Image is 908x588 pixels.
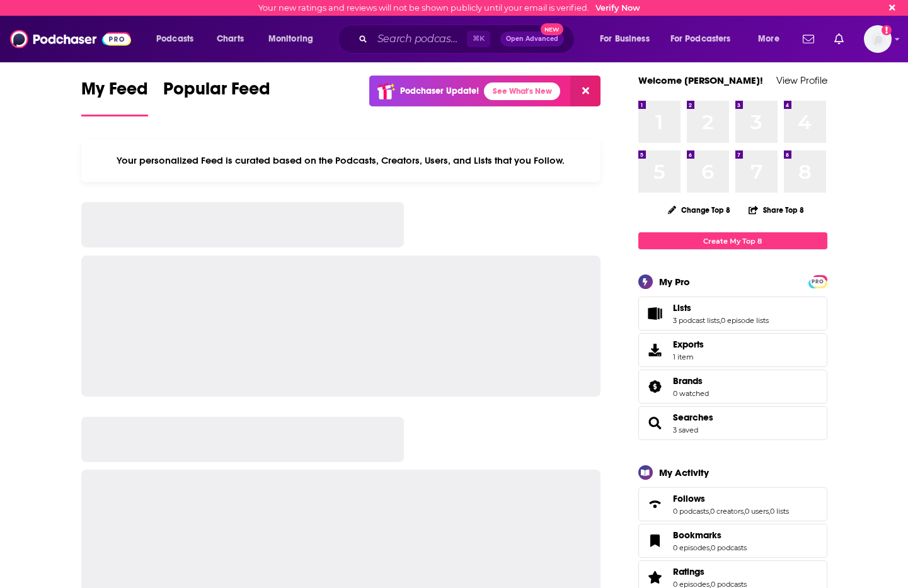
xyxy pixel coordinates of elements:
[810,276,825,286] a: PRO
[744,507,745,516] span: ,
[673,375,709,387] a: Brands
[720,316,721,325] span: ,
[748,198,805,222] button: Share Top 8
[643,305,668,322] a: Lists
[673,316,720,325] a: 3 podcast lists
[506,36,558,42] span: Open Advanced
[643,495,668,513] a: Follows
[643,568,668,586] a: Ratings
[673,529,721,541] span: Bookmarks
[673,566,747,577] a: Ratings
[710,543,711,552] span: ,
[591,29,665,49] button: open menu
[673,412,713,423] a: Searches
[81,139,601,182] div: Your personalized Feed is curated based on the Podcasts, Creators, Users, and Lists that you Follow.
[643,532,668,550] a: Bookmarks
[673,493,789,504] a: Follows
[758,30,779,48] span: More
[673,543,710,552] a: 0 episodes
[163,78,270,107] span: Popular Feed
[638,370,827,404] span: Brands
[643,414,668,432] a: Searches
[776,74,827,86] a: View Profile
[673,529,747,541] a: Bookmarks
[260,29,330,49] button: open menu
[745,507,769,516] a: 0 users
[662,29,749,49] button: open menu
[500,31,564,47] button: Open AdvancedNew
[350,25,587,54] div: Search podcasts, credits, & more...
[10,27,131,51] img: Podchaser - Follow, Share and Rate Podcasts
[643,378,668,395] a: Brands
[659,466,709,478] div: My Activity
[595,3,640,13] a: Verify Now
[673,339,704,350] span: Exports
[372,29,467,49] input: Search podcasts, credits, & more...
[864,25,892,53] span: Logged in as charlottestone
[163,78,270,116] a: Popular Feed
[659,276,690,288] div: My Pro
[670,30,731,48] span: For Podcasters
[638,406,827,440] span: Searches
[673,426,698,434] a: 3 saved
[769,507,770,516] span: ,
[710,507,744,516] a: 0 creators
[673,375,703,387] span: Brands
[882,25,892,35] svg: Email not verified
[810,277,825,286] span: PRO
[864,25,892,53] img: User Profile
[467,31,490,47] span: ⌘ K
[770,507,789,516] a: 0 lists
[81,78,148,116] a: My Feed
[258,3,640,13] div: Your new ratings and reviews will not be shown publicly until your email is verified.
[147,29,210,49] button: open menu
[721,316,769,325] a: 0 episode lists
[638,297,827,331] span: Lists
[400,86,479,96] p: Podchaser Update!
[829,28,849,50] a: Show notifications dropdown
[643,341,668,359] span: Exports
[864,25,892,53] button: Show profile menu
[268,30,313,48] span: Monitoring
[541,23,563,35] span: New
[156,30,193,48] span: Podcasts
[673,566,704,577] span: Ratings
[709,507,710,516] span: ,
[673,302,691,314] span: Lists
[711,543,747,552] a: 0 podcasts
[673,493,705,504] span: Follows
[600,30,650,48] span: For Business
[638,524,827,558] span: Bookmarks
[673,507,709,516] a: 0 podcasts
[217,30,244,48] span: Charts
[660,202,738,218] button: Change Top 8
[673,353,704,361] span: 1 item
[81,78,148,107] span: My Feed
[638,74,763,86] a: Welcome [PERSON_NAME]!
[638,232,827,249] a: Create My Top 8
[484,82,560,100] a: See What's New
[673,302,769,314] a: Lists
[638,487,827,521] span: Follows
[209,29,251,49] a: Charts
[798,28,819,50] a: Show notifications dropdown
[749,29,795,49] button: open menu
[673,389,709,398] a: 0 watched
[638,333,827,367] a: Exports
